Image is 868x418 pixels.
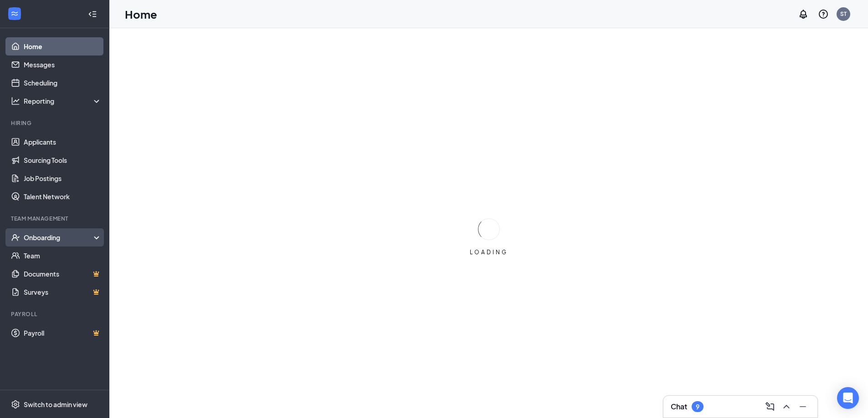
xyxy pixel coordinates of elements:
[797,401,808,412] svg: Minimize
[779,399,794,414] button: ChevronUp
[11,119,100,127] div: Hiring
[24,96,102,106] div: Reporting
[837,387,859,409] div: Open Intercom Messenger
[24,151,102,169] a: Sourcing Tools
[24,37,102,55] a: Home
[125,6,157,22] h1: Home
[11,233,20,242] svg: UserCheck
[10,9,19,18] svg: WorkstreamLogo
[24,400,87,409] div: Switch to admin view
[24,265,102,283] a: DocumentsCrown
[11,96,20,106] svg: Analysis
[24,55,102,74] a: Messages
[24,169,102,187] a: Job Postings
[88,10,97,19] svg: Collapse
[796,399,810,414] button: Minimize
[781,401,792,412] svg: ChevronUp
[798,9,809,20] svg: Notifications
[466,248,512,256] div: LOADING
[11,215,100,222] div: Team Management
[24,187,102,206] a: Talent Network
[24,247,102,265] a: Team
[11,310,100,318] div: Payroll
[696,403,699,411] div: 9
[671,402,687,412] h3: Chat
[765,401,776,412] svg: ComposeMessage
[24,283,102,301] a: SurveysCrown
[24,133,102,151] a: Applicants
[840,10,847,18] div: ST
[24,233,94,242] div: Onboarding
[11,400,20,409] svg: Settings
[818,9,829,20] svg: QuestionInfo
[24,74,102,92] a: Scheduling
[763,399,777,414] button: ComposeMessage
[24,324,102,342] a: PayrollCrown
